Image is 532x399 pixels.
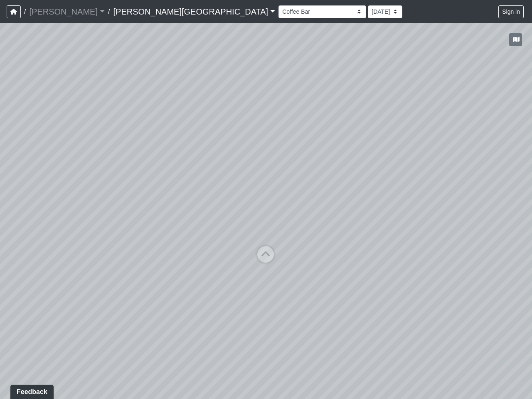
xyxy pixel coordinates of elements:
button: Sign in [498,5,524,18]
span: / [21,3,29,20]
a: [PERSON_NAME][GEOGRAPHIC_DATA] [113,3,275,20]
iframe: Ybug feedback widget [6,382,55,399]
a: [PERSON_NAME] [29,3,105,20]
span: / [105,3,113,20]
